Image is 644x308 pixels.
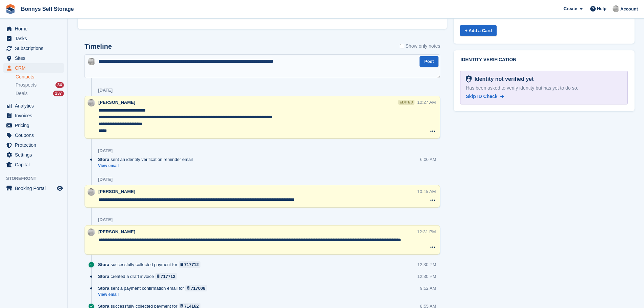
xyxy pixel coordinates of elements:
a: menu [3,53,64,63]
span: Stora [98,285,109,291]
span: Sites [15,53,55,63]
span: Skip ID Check [466,94,497,99]
div: edited [398,100,414,105]
span: Stora [98,156,109,163]
a: Bonnys Self Storage [18,3,76,15]
span: Tasks [15,34,55,43]
span: Analytics [15,101,55,111]
a: 717712 [155,273,177,280]
div: 10:27 AM [417,99,436,105]
img: James Bonny [88,99,95,106]
input: Show only notes [400,43,404,50]
a: 717008 [185,285,207,291]
img: James Bonny [88,229,95,236]
span: Deals [16,90,28,97]
div: successfully collected payment for [98,261,204,268]
a: Deals 237 [16,90,64,97]
span: Invoices [15,111,55,120]
a: View email [98,292,211,298]
div: 12:30 PM [418,261,436,268]
div: 717008 [191,285,205,291]
a: menu [3,150,64,160]
a: Skip ID Check [466,93,504,100]
a: menu [3,34,64,43]
div: Identity not verified yet [472,75,533,83]
h2: Identity verification [460,57,628,63]
span: Pricing [15,121,55,130]
span: Booking Portal [15,184,55,193]
img: stora-icon-8386f47178a22dfd0bd8f6a31ec36ba5ce8667c1dd55bd0f319d3a0aa187defe.svg [5,4,16,14]
div: 12:31 PM [417,229,436,235]
img: James Bonny [613,5,619,12]
div: 717712 [184,261,199,268]
div: 34 [55,82,64,88]
a: + Add a Card [460,25,497,36]
span: Subscriptions [15,44,55,53]
span: Prospects [16,82,37,88]
span: Create [564,5,577,12]
a: Contacts [16,74,64,80]
span: Settings [15,150,55,160]
span: Stora [98,261,109,268]
a: menu [3,140,64,150]
div: sent a payment confirmation email for [98,285,211,291]
label: Show only notes [400,43,440,50]
div: [DATE] [98,88,113,93]
div: [DATE] [98,177,113,182]
a: 717712 [179,261,201,268]
span: Help [597,5,606,12]
div: 237 [53,91,64,96]
div: created a draft invoice [98,273,181,280]
a: menu [3,121,64,130]
div: 6:00 AM [420,156,436,163]
div: 10:45 AM [417,188,436,195]
a: menu [3,184,64,193]
a: menu [3,131,64,140]
a: menu [3,101,64,111]
a: menu [3,63,64,73]
div: Has been asked to verify identity but has yet to do so. [466,85,622,92]
span: Stora [98,273,109,280]
span: Capital [15,160,55,169]
div: 12:30 PM [418,273,436,280]
div: 9:52 AM [420,285,436,291]
a: Prospects 34 [16,81,64,89]
span: Storefront [6,175,67,182]
div: sent an identity verification reminder email [98,156,196,163]
button: Post [420,56,438,67]
img: Identity Verification Ready [466,75,472,83]
div: 717712 [161,273,175,280]
a: Preview store [56,184,64,192]
span: Home [15,24,55,33]
div: [DATE] [98,148,113,153]
h2: Timeline [85,43,112,50]
img: James Bonny [88,188,95,196]
span: CRM [15,63,55,73]
a: menu [3,24,64,33]
a: menu [3,44,64,53]
span: Protection [15,140,55,150]
img: James Bonny [88,58,95,65]
span: [PERSON_NAME] [98,189,135,194]
a: menu [3,111,64,120]
span: Account [620,6,638,13]
span: [PERSON_NAME] [98,229,135,234]
a: View email [98,163,196,169]
a: menu [3,160,64,169]
div: [DATE] [98,217,113,222]
span: Coupons [15,131,55,140]
span: [PERSON_NAME] [98,100,135,105]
